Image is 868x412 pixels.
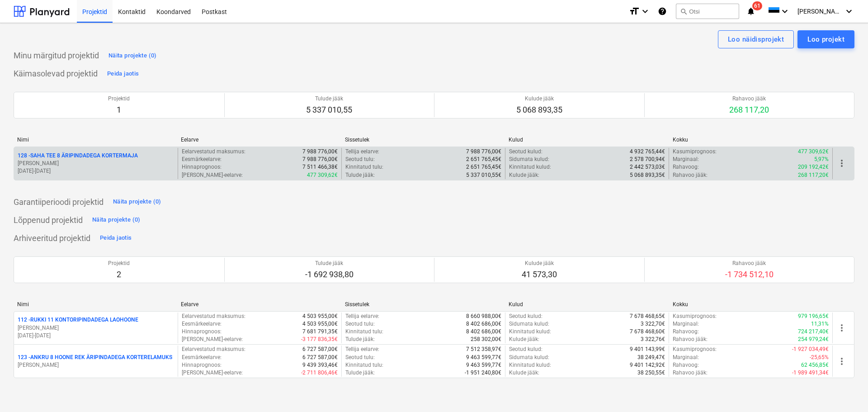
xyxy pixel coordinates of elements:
[181,137,337,143] div: Eelarve
[798,171,829,179] p: 268 117,20€
[798,313,829,320] p: 979 196,65€
[465,369,501,377] p: -1 951 240,80€
[182,354,222,361] p: Eesmärkeelarve :
[182,320,222,328] p: Eesmärkeelarve :
[509,336,539,343] p: Kulude jääk :
[18,152,138,160] p: 128 - SAHA TEE 8 ÄRIPINDADEGA KORTERMAJA
[182,361,222,369] p: Hinnaprognoos :
[466,354,501,361] p: 9 463 599,77€
[509,320,549,328] p: Sidumata kulud :
[673,148,717,156] p: Kasumiprognoos :
[844,6,854,17] i: keyboard_arrow_down
[108,260,130,267] p: Projektid
[673,361,699,369] p: Rahavoog :
[466,320,501,328] p: 8 402 686,00€
[108,51,157,61] div: Näita projekte (0)
[345,369,375,377] p: Tulude jääk :
[182,163,222,171] p: Hinnaprognoos :
[509,137,665,143] div: Kulud
[725,269,774,280] p: -1 734 512,10
[801,361,829,369] p: 62 456,85€
[302,328,338,336] p: 7 681 791,35€
[18,152,174,175] div: 128 -SAHA TEE 8 ÄRIPINDADEGA KORTERMAJA[PERSON_NAME][DATE]-[DATE]
[345,313,379,320] p: Tellija eelarve :
[301,369,338,377] p: -2 711 806,46€
[14,215,83,226] p: Lõppenud projektid
[108,104,130,115] p: 1
[673,301,829,308] div: Kokku
[14,197,104,208] p: Garantiiperioodi projektid
[673,163,699,171] p: Rahavoog :
[630,328,665,336] p: 7 678 468,60€
[182,156,222,163] p: Eesmärkeelarve :
[779,6,790,17] i: keyboard_arrow_down
[509,156,549,163] p: Sidumata kulud :
[522,260,557,267] p: Kulude jääk
[673,336,708,343] p: Rahavoo jääk :
[345,336,375,343] p: Tulude jääk :
[18,160,174,167] p: [PERSON_NAME]
[810,354,829,361] p: -25,65%
[509,171,539,179] p: Kulude jääk :
[466,171,501,179] p: 5 337 010,55€
[345,354,375,361] p: Seotud tulu :
[466,361,501,369] p: 9 463 599,77€
[18,316,174,339] div: 112 -RUKKI 11 KONTORIPINDADEGA LAOHOONE[PERSON_NAME][DATE]-[DATE]
[345,148,379,156] p: Tellija eelarve :
[673,137,829,143] div: Kokku
[302,354,338,361] p: 6 727 587,00€
[90,213,143,227] button: Näita projekte (0)
[466,346,501,353] p: 7 512 358,97€
[509,301,665,308] div: Kulud
[105,66,141,81] button: Peida jaotis
[466,156,501,163] p: 2 651 765,45€
[305,260,354,267] p: Tulude jääk
[182,369,243,377] p: [PERSON_NAME]-eelarve :
[728,33,784,45] div: Loo näidisprojekt
[798,148,829,156] p: 477 309,62€
[302,156,338,163] p: 7 988 776,00€
[836,356,847,367] span: more_vert
[630,171,665,179] p: 5 068 893,35€
[182,328,222,336] p: Hinnaprognoos :
[630,313,665,320] p: 7 678 468,65€
[729,95,769,103] p: Rahavoo jääk
[811,320,829,328] p: 11,31%
[471,336,501,343] p: 258 302,00€
[676,4,739,19] button: Otsi
[14,233,90,244] p: Arhiveeritud projektid
[302,361,338,369] p: 9 439 393,46€
[92,215,141,225] div: Näita projekte (0)
[302,148,338,156] p: 7 988 776,00€
[509,361,551,369] p: Kinnitatud kulud :
[814,156,829,163] p: 5,97%
[823,369,868,412] iframe: Chat Widget
[345,156,375,163] p: Seotud tulu :
[798,163,829,171] p: 209 192,42€
[630,163,665,171] p: 2 442 573,03€
[746,6,755,17] i: notifications
[345,346,379,353] p: Tellija eelarve :
[302,313,338,320] p: 4 503 955,00€
[509,328,551,336] p: Kinnitatud kulud :
[673,320,699,328] p: Marginaal :
[673,328,699,336] p: Rahavoog :
[640,6,651,17] i: keyboard_arrow_down
[108,269,130,280] p: 2
[14,68,98,79] p: Käimasolevad projektid
[106,48,159,63] button: Näita projekte (0)
[673,369,708,377] p: Rahavoo jääk :
[836,322,847,333] span: more_vert
[797,8,843,15] span: [PERSON_NAME]
[18,332,174,340] p: [DATE] - [DATE]
[345,361,383,369] p: Kinnitatud tulu :
[182,346,245,353] p: Eelarvestatud maksumus :
[630,148,665,156] p: 4 932 765,44€
[108,95,130,103] p: Projektid
[301,336,338,343] p: -3 177 836,35€
[725,260,774,267] p: Rahavoo jääk
[641,320,665,328] p: 3 322,70€
[18,361,174,369] p: [PERSON_NAME]
[630,156,665,163] p: 2 578 700,94€
[345,328,383,336] p: Kinnitatud tulu :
